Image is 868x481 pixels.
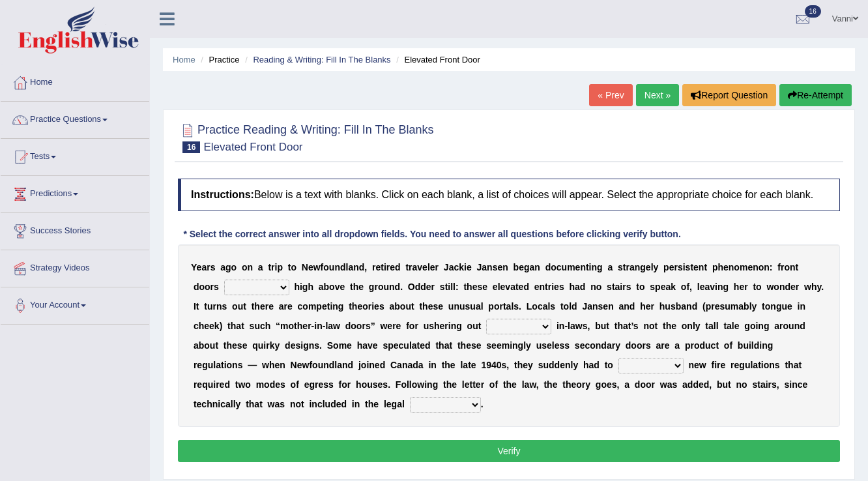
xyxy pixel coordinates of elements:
[291,262,297,272] b: o
[545,262,551,272] b: d
[374,282,377,292] b: r
[1,139,149,171] a: Tests
[744,282,747,292] b: r
[651,262,654,272] b: l
[287,301,293,312] b: e
[532,301,538,312] b: o
[178,179,840,211] h4: Below is a text with blanks. Click on each blank, a list of choices will appear. Select the appro...
[671,282,676,292] b: k
[271,262,274,272] b: r
[534,282,540,292] b: e
[580,262,586,272] b: n
[182,141,200,153] span: 16
[1,176,149,209] a: Predictions
[636,282,639,292] b: t
[472,282,478,292] b: e
[448,301,454,312] b: u
[308,262,313,272] b: e
[567,262,575,272] b: m
[770,262,773,272] b: :
[346,262,349,272] b: l
[655,282,661,292] b: p
[319,282,324,292] b: a
[214,282,219,292] b: s
[456,282,459,292] b: :
[316,301,322,312] b: p
[415,282,421,292] b: d
[322,301,327,312] b: e
[408,282,415,292] b: O
[626,282,631,292] b: s
[817,282,821,292] b: y
[194,301,196,312] b: I
[700,282,705,292] b: e
[194,282,199,292] b: d
[519,301,521,312] b: .
[511,301,514,312] b: l
[254,301,260,312] b: h
[327,301,330,312] b: t
[626,262,629,272] b: r
[781,262,784,272] b: r
[378,282,384,292] b: o
[497,262,502,272] b: e
[357,301,362,312] b: e
[340,282,345,292] b: e
[191,189,254,200] b: Instructions:
[545,282,548,292] b: t
[693,262,699,272] b: e
[400,282,403,292] b: .
[766,282,774,292] b: w
[717,262,723,272] b: h
[220,262,225,272] b: a
[238,301,244,312] b: u
[715,282,717,292] b: i
[646,262,651,272] b: e
[488,301,494,312] b: p
[353,262,359,272] b: n
[571,301,577,312] b: d
[548,282,551,292] b: r
[575,262,581,272] b: e
[400,301,406,312] b: o
[629,262,635,272] b: a
[547,301,550,312] b: l
[607,262,613,272] b: a
[538,301,543,312] b: c
[390,262,395,272] b: e
[569,282,575,292] b: h
[596,282,602,292] b: o
[500,282,506,292] b: e
[821,282,824,292] b: .
[253,55,390,65] a: Reading & Writing: Fill In The Blanks
[332,301,338,312] b: n
[302,301,308,312] b: o
[393,53,480,66] li: Elevated Front Door
[260,301,265,312] b: e
[302,262,308,272] b: N
[427,262,430,272] b: l
[804,282,811,292] b: w
[704,282,710,292] b: a
[288,262,291,272] b: t
[527,301,532,312] b: L
[796,282,799,292] b: r
[417,262,422,272] b: v
[284,301,287,312] b: r
[453,282,456,292] b: l
[210,282,214,292] b: r
[426,282,431,292] b: e
[375,262,381,272] b: e
[395,262,401,272] b: d
[712,262,718,272] b: p
[191,262,197,272] b: Y
[560,301,564,312] b: t
[409,262,412,272] b: r
[523,282,529,292] b: d
[481,301,484,312] b: l
[686,282,689,292] b: f
[586,262,589,272] b: t
[412,262,418,272] b: a
[729,262,734,272] b: n
[575,282,580,292] b: a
